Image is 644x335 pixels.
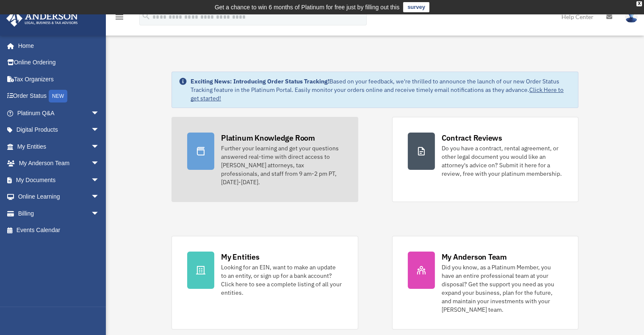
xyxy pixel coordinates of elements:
span: arrow_drop_down [91,122,108,139]
a: My Entities Looking for an EIN, want to make an update to an entity, or sign up for a bank accoun... [171,236,358,329]
div: Looking for an EIN, want to make an update to an entity, or sign up for a bank account? Click her... [221,263,342,297]
img: User Pic [625,11,638,23]
div: Did you know, as a Platinum Member, you have an entire professional team at your disposal? Get th... [442,263,563,314]
a: Digital Productsarrow_drop_down [6,122,112,138]
div: My Anderson Team [442,252,507,262]
img: Anderson Advisors Platinum Portal [4,10,80,27]
a: Platinum Knowledge Room Further your learning and get your questions answered real-time with dire... [171,117,358,202]
span: arrow_drop_down [91,155,108,172]
a: Contract Reviews Do you have a contract, rental agreement, or other legal document you would like... [392,117,578,202]
div: My Entities [221,252,259,262]
a: menu [114,15,124,22]
span: arrow_drop_down [91,105,108,122]
div: close [636,1,642,6]
div: Do you have a contract, rental agreement, or other legal document you would like an attorney's ad... [442,144,563,178]
a: My Entitiesarrow_drop_down [6,138,112,155]
a: Platinum Q&Aarrow_drop_down [6,105,112,122]
a: survey [403,2,429,12]
strong: Exciting News: Introducing Order Status Tracking! [191,78,329,85]
a: Order StatusNEW [6,88,112,105]
div: Get a chance to win 6 months of Platinum for free just by filling out this [215,2,400,12]
a: Online Ordering [6,54,112,71]
a: Click Here to get started! [191,86,564,102]
div: Further your learning and get your questions answered real-time with direct access to [PERSON_NAM... [221,144,342,186]
span: arrow_drop_down [91,205,108,222]
div: Based on your feedback, we're thrilled to announce the launch of our new Order Status Tracking fe... [191,77,571,102]
div: NEW [49,90,67,102]
a: My Anderson Teamarrow_drop_down [6,155,112,172]
a: Home [6,37,108,54]
a: Billingarrow_drop_down [6,205,112,222]
i: search [141,11,151,21]
span: arrow_drop_down [91,188,108,206]
div: Platinum Knowledge Room [221,133,315,143]
a: Tax Organizers [6,71,112,88]
span: arrow_drop_down [91,172,108,189]
a: Events Calendar [6,222,112,239]
a: My Anderson Team Did you know, as a Platinum Member, you have an entire professional team at your... [392,236,578,329]
span: arrow_drop_down [91,138,108,155]
a: My Documentsarrow_drop_down [6,172,112,188]
a: Online Learningarrow_drop_down [6,188,112,205]
div: Contract Reviews [442,133,502,143]
i: menu [114,12,124,22]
